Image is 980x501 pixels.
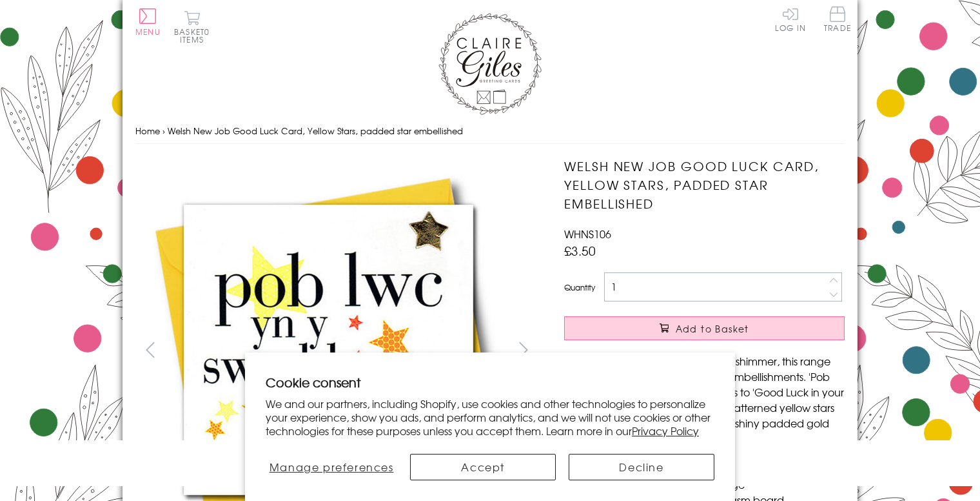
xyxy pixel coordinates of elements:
button: Menu [135,8,161,36]
span: 0 items [180,26,210,45]
a: Log In [775,6,806,32]
span: WHNS106 [564,226,611,241]
a: Trade [824,6,851,34]
span: Welsh New Job Good Luck Card, Yellow Stars, padded star embellished [168,125,463,137]
button: Decline [569,454,714,480]
span: Manage preferences [269,459,394,475]
button: next [509,335,538,364]
img: Claire Giles Greetings Cards [438,13,542,115]
button: Add to Basket [564,316,845,340]
button: Basket0 items [174,10,210,43]
span: £3.50 [564,241,596,260]
nav: breadcrumbs [135,118,845,145]
p: We and our partners, including Shopify, use cookies and other technologies to personalize your ex... [266,397,714,437]
label: Quantity [564,281,595,293]
span: Trade [824,6,851,32]
button: Manage preferences [266,454,397,480]
span: › [162,125,165,137]
a: Home [135,125,160,137]
button: Accept [410,454,556,480]
span: Menu [135,26,161,37]
span: Add to Basket [676,322,749,335]
h1: Welsh New Job Good Luck Card, Yellow Stars, padded star embellished [564,157,845,212]
a: Privacy Policy [632,423,699,438]
h2: Cookie consent [266,373,714,391]
button: prev [135,335,164,364]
